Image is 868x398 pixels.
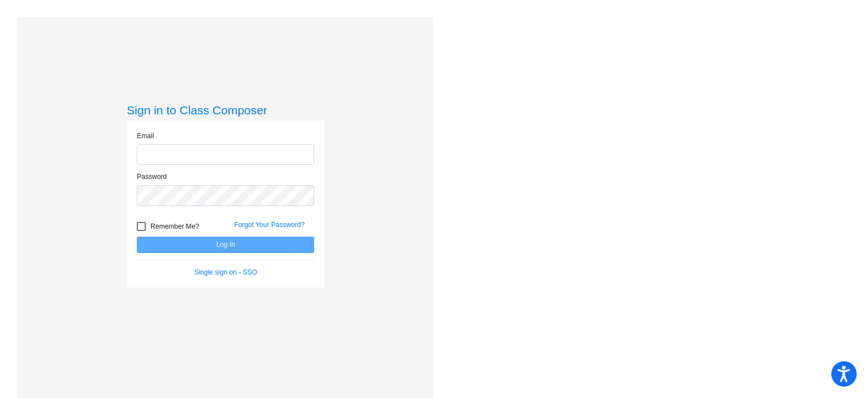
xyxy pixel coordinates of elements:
a: Forgot Your Password? [234,221,305,229]
label: Email [137,131,154,141]
h3: Sign in to Class Composer [127,103,324,117]
span: Remember Me? [150,220,199,233]
label: Password [137,172,167,182]
button: Log In [137,237,314,253]
a: Single sign on - SSO [194,268,257,276]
